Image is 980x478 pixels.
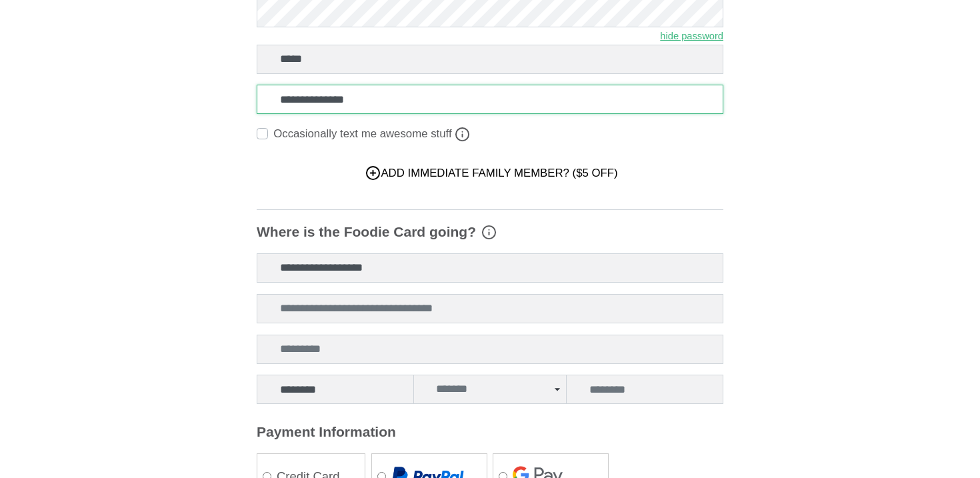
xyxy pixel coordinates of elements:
input: Enter Zip Code [566,375,723,404]
label: Occasionally text me awesome stuff [273,125,451,142]
legend: Payment Information [257,421,723,443]
input: Enter city [257,375,414,404]
small: hide password [660,31,723,41]
button: Add immediate family member? ($5 off) [257,159,723,187]
a: hide password [660,27,723,44]
span: Where is the Foodie Card going? [257,221,476,243]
